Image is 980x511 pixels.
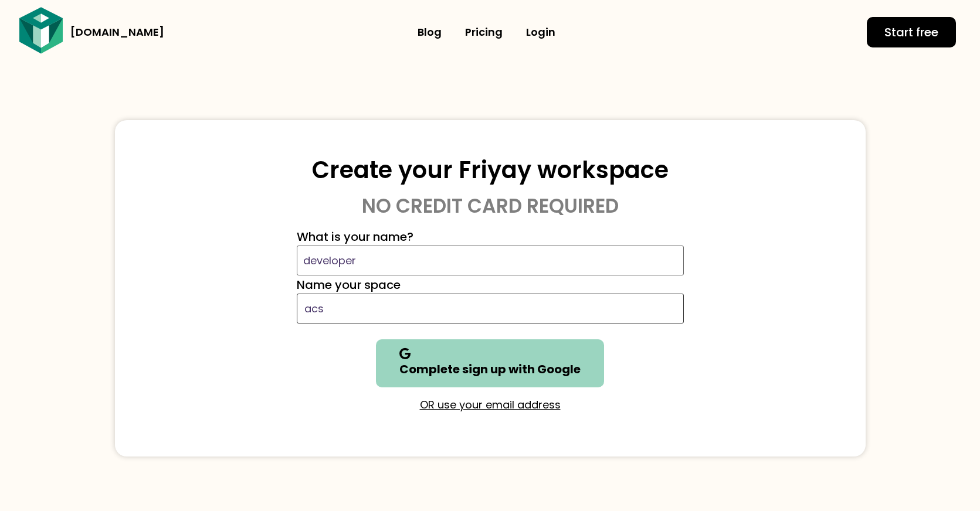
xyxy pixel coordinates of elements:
[399,361,581,377] b: Complete sign up with Google
[514,19,567,46] a: Login
[297,228,413,246] label: What is your name?
[867,17,956,47] a: Start free
[150,196,830,216] h5: No credit card required
[297,246,684,275] input: e.g. Paul
[297,397,684,413] p: OR use your email address
[453,19,514,46] a: Pricing​
[297,294,684,323] input: e.g. paul.friyay.com
[406,19,453,46] a: Blog
[70,25,164,39] a: [DOMAIN_NAME]
[884,23,938,42] span: Start free
[150,155,830,185] h3: Create your Friyay workspace
[297,276,401,294] label: Name your space
[245,19,728,46] nav: Menu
